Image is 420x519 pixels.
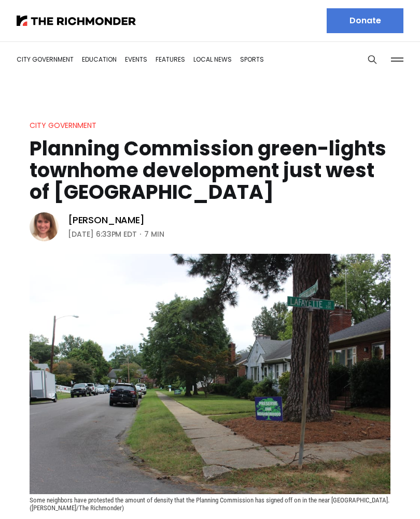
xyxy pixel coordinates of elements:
iframe: portal-trigger [332,468,420,519]
span: Some neighbors have protested the amount of density that the Planning Commission has signed off o... [30,496,391,512]
h1: Planning Commission green-lights townhome development just west of [GEOGRAPHIC_DATA] [30,138,390,203]
button: Search this site [365,52,380,67]
time: [DATE] 6:33PM EDT [68,228,137,240]
a: City Government [30,120,96,131]
a: Events [125,55,147,64]
img: Sarah Vogelsong [30,212,59,241]
span: 7 min [144,228,164,240]
a: Education [82,55,117,64]
a: Features [156,55,185,64]
a: Donate [327,8,403,33]
img: The Richmonder [17,16,136,26]
img: Planning Commission green-lights townhome development just west of Carytown [30,254,390,494]
a: City Government [17,55,74,64]
a: [PERSON_NAME] [68,214,145,226]
a: Sports [240,55,264,64]
a: Local News [193,55,232,64]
